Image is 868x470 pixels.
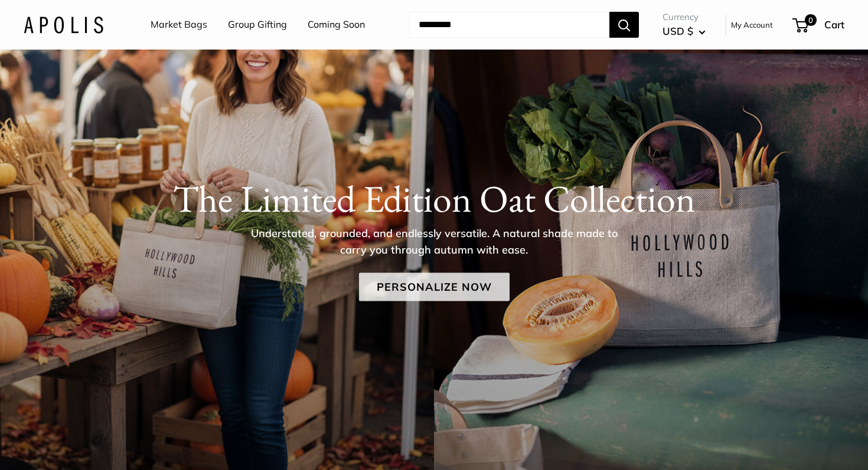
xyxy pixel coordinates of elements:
[663,9,706,25] span: Currency
[151,16,207,34] a: Market Bags
[609,12,639,38] button: Search
[24,16,103,33] img: Apolis
[663,25,693,37] span: USD $
[228,16,287,34] a: Group Gifting
[663,22,706,41] button: USD $
[731,18,773,32] a: My Account
[308,16,365,34] a: Coming Soon
[824,18,844,31] span: Cart
[359,273,510,301] a: Personalize Now
[242,225,626,258] p: Understated, grounded, and endlessly versatile. A natural shade made to carry you through autumn ...
[24,176,844,221] h1: The Limited Edition Oat Collection
[409,12,609,38] input: Search...
[805,14,817,26] span: 0
[794,15,844,34] a: 0 Cart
